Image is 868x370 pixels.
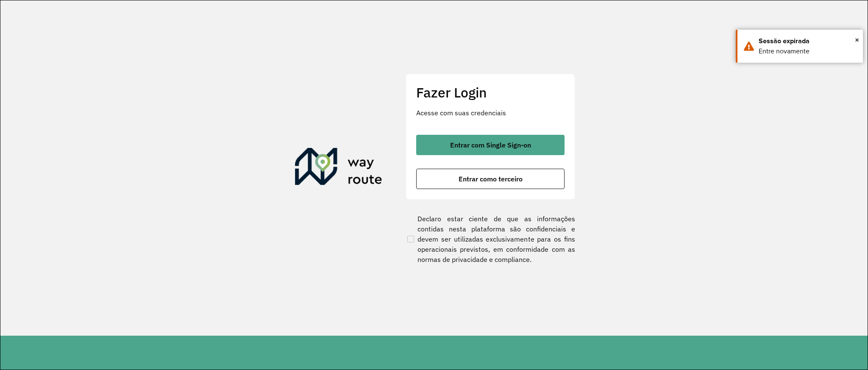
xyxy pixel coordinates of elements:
span: Entrar como terceiro [459,175,523,182]
button: button [416,169,565,189]
button: button [416,135,565,155]
img: Roteirizador AmbevTech [295,148,382,189]
label: Declaro estar ciente de que as informações contidas nesta plataforma são confidenciais e devem se... [406,214,575,264]
div: Entre novamente [759,46,857,56]
span: × [855,33,859,46]
button: Close [855,33,859,46]
p: Acesse com suas credenciais [416,108,565,118]
span: Entrar com Single Sign-on [450,142,531,148]
div: Sessão expirada [759,36,857,46]
h2: Fazer Login [416,84,565,100]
